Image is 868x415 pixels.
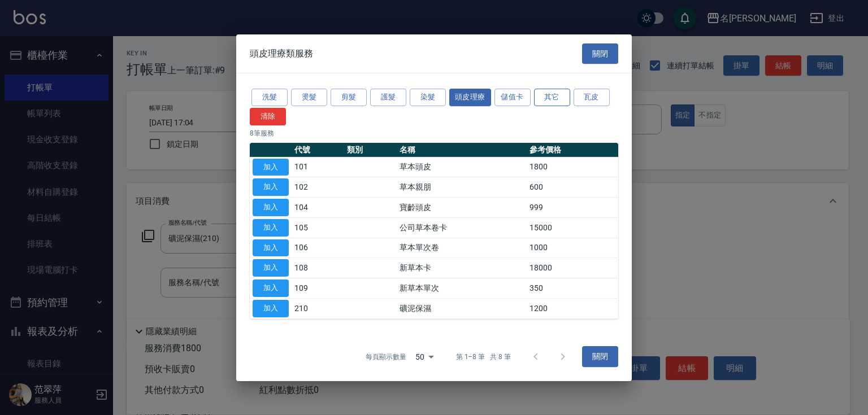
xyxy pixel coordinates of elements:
[250,108,286,125] button: 清除
[397,142,527,157] th: 名稱
[292,298,344,318] td: 210
[527,157,618,177] td: 1800
[344,142,397,157] th: 類別
[253,178,289,196] button: 加入
[253,199,289,216] button: 加入
[411,341,438,372] div: 50
[397,157,527,177] td: 草本頭皮
[397,197,527,217] td: 寶齡頭皮
[292,238,344,258] td: 106
[449,89,491,106] button: 頭皮理療
[250,128,618,138] p: 8 筆服務
[291,89,327,106] button: 燙髮
[253,259,289,277] button: 加入
[292,197,344,217] td: 104
[527,142,618,157] th: 參考價格
[292,157,344,177] td: 101
[397,238,527,258] td: 草本單次卷
[366,352,406,362] p: 每頁顯示數量
[582,346,618,367] button: 關閉
[494,89,531,106] button: 儲值卡
[292,177,344,198] td: 102
[534,89,570,106] button: 其它
[527,278,618,298] td: 350
[527,197,618,217] td: 999
[250,48,313,59] span: 頭皮理療類服務
[253,300,289,317] button: 加入
[292,278,344,298] td: 109
[251,89,288,106] button: 洗髮
[527,298,618,318] td: 1200
[397,177,527,198] td: 草本親朋
[456,352,511,362] p: 第 1–8 筆 共 8 筆
[253,158,289,176] button: 加入
[331,89,367,106] button: 剪髮
[253,279,289,297] button: 加入
[574,89,610,106] button: 瓦皮
[527,258,618,278] td: 18000
[397,258,527,278] td: 新草本卡
[527,238,618,258] td: 1000
[527,217,618,238] td: 15000
[410,89,446,106] button: 染髮
[582,43,618,64] button: 關閉
[292,142,344,157] th: 代號
[397,278,527,298] td: 新草本單次
[397,217,527,238] td: 公司草本卷卡
[292,217,344,238] td: 105
[397,298,527,318] td: 礦泥保濕
[292,258,344,278] td: 108
[253,239,289,256] button: 加入
[253,219,289,237] button: 加入
[370,89,406,106] button: 護髮
[527,177,618,198] td: 600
